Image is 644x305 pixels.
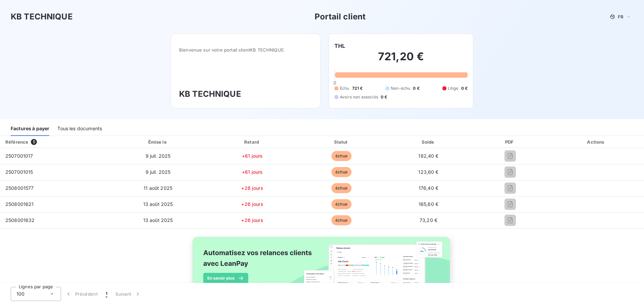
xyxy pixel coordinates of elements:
[333,80,336,85] span: 0
[57,122,102,136] div: Tous les documents
[334,50,468,70] h2: 721,20 €
[179,47,312,53] span: Bienvenue sur votre portail client KB TECHNIQUE .
[5,185,34,191] span: 2508001577
[241,185,263,191] span: +28 jours
[5,153,33,159] span: 2507001017
[352,85,363,91] span: 721 €
[5,201,34,207] span: 2508001621
[16,291,24,297] span: 100
[110,139,206,145] div: Émise le
[31,139,37,145] span: 5
[331,183,352,193] span: échue
[461,85,468,91] span: 0 €
[11,122,49,136] div: Factures à payer
[550,139,643,145] div: Actions
[618,14,623,19] span: FR
[241,201,263,207] span: +26 jours
[419,185,438,191] span: 176,40 €
[413,85,419,91] span: 0 €
[331,151,352,161] span: échue
[242,169,263,175] span: +61 jours
[5,217,35,223] span: 2508001632
[381,94,387,100] span: 0 €
[340,94,378,100] span: Avoirs non associés
[144,185,172,191] span: 11 août 2025
[299,139,384,145] div: Statut
[331,167,352,177] span: échue
[315,11,366,23] h3: Portail client
[209,139,296,145] div: Retard
[106,291,107,297] span: 1
[448,85,459,91] span: Litige
[242,153,263,159] span: +61 jours
[61,287,102,301] button: Précédent
[473,139,547,145] div: PDF
[143,201,173,207] span: 13 août 2025
[179,88,312,100] h3: KB TECHNIQUE
[331,199,352,209] span: échue
[418,153,438,159] span: 182,40 €
[340,85,350,91] span: Échu
[146,169,171,175] span: 9 juil. 2025
[419,201,438,207] span: 165,60 €
[5,139,28,145] div: Référence
[420,217,437,223] span: 73,20 €
[102,287,111,301] button: 1
[146,153,171,159] span: 9 juil. 2025
[241,217,263,223] span: +26 jours
[331,215,352,225] span: échue
[11,11,73,23] h3: KB TECHNIQUE
[418,169,438,175] span: 123,60 €
[111,287,145,301] button: Suivant
[391,85,410,91] span: Non-échu
[387,139,470,145] div: Solde
[143,217,173,223] span: 13 août 2025
[334,42,345,50] h6: THL
[5,169,33,175] span: 2507001015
